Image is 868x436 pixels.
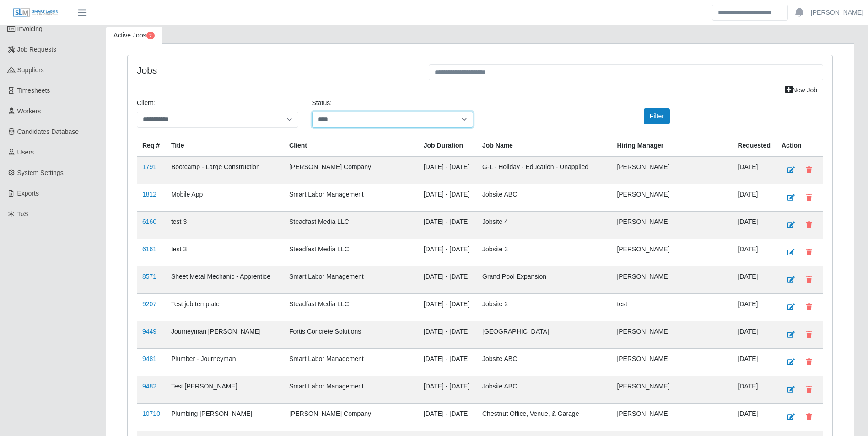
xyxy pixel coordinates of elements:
[142,328,156,335] a: 9449
[611,239,732,266] td: [PERSON_NAME]
[284,321,418,348] td: Fortis Concrete Solutions
[779,82,823,98] a: New Job
[477,293,611,321] td: Jobsite 2
[418,348,477,376] td: [DATE] - [DATE]
[611,348,732,376] td: [PERSON_NAME]
[137,98,155,108] label: Client:
[17,66,44,74] span: Suppliers
[477,184,611,211] td: Jobsite ABC
[732,293,776,321] td: [DATE]
[712,5,788,21] input: Search
[477,321,611,348] td: [GEOGRAPHIC_DATA]
[166,403,284,431] td: Plumbing [PERSON_NAME]
[732,403,776,431] td: [DATE]
[13,8,59,18] img: SLM Logo
[732,211,776,239] td: [DATE]
[418,239,477,266] td: [DATE] - [DATE]
[732,266,776,293] td: [DATE]
[732,156,776,184] td: [DATE]
[166,156,284,184] td: Bootcamp - Large Construction
[418,293,477,321] td: [DATE] - [DATE]
[418,376,477,403] td: [DATE] - [DATE]
[732,321,776,348] td: [DATE]
[284,403,418,431] td: [PERSON_NAME] Company
[284,348,418,376] td: Smart Labor Management
[142,383,156,390] a: 9482
[17,210,28,218] span: ToS
[17,169,64,176] span: System Settings
[732,184,776,211] td: [DATE]
[166,348,284,376] td: Plumber - Journeyman
[611,156,732,184] td: [PERSON_NAME]
[477,266,611,293] td: Grand Pool Expansion
[418,184,477,211] td: [DATE] - [DATE]
[477,156,611,184] td: G-L - Holiday - Education - Unapplied
[611,211,732,239] td: [PERSON_NAME]
[477,376,611,403] td: Jobsite ABC
[611,135,732,156] th: Hiring Manager
[312,98,332,108] label: Status:
[644,108,670,124] button: Filter
[611,403,732,431] td: [PERSON_NAME]
[418,403,477,431] td: [DATE] - [DATE]
[284,211,418,239] td: Steadfast Media LLC
[284,266,418,293] td: Smart Labor Management
[418,211,477,239] td: [DATE] - [DATE]
[611,184,732,211] td: [PERSON_NAME]
[142,218,156,225] a: 6160
[284,135,418,156] th: Client
[611,376,732,403] td: [PERSON_NAME]
[477,348,611,376] td: Jobsite ABC
[166,266,284,293] td: Sheet Metal Mechanic - Apprentice
[17,87,50,94] span: Timesheets
[142,191,156,198] a: 1812
[17,25,43,32] span: Invoicing
[146,32,155,39] span: Pending Jobs
[166,135,284,156] th: Title
[142,163,156,170] a: 1791
[611,293,732,321] td: test
[166,321,284,348] td: Journeyman [PERSON_NAME]
[284,376,418,403] td: Smart Labor Management
[732,239,776,266] td: [DATE]
[732,135,776,156] th: Requested
[611,266,732,293] td: [PERSON_NAME]
[811,8,863,17] a: [PERSON_NAME]
[418,266,477,293] td: [DATE] - [DATE]
[142,410,160,417] a: 10710
[418,135,477,156] th: Job Duration
[142,245,156,253] a: 6161
[17,107,41,115] span: Workers
[166,184,284,211] td: Mobile App
[17,190,39,197] span: Exports
[166,376,284,403] td: Test [PERSON_NAME]
[17,46,57,53] span: Job Requests
[284,293,418,321] td: Steadfast Media LLC
[166,293,284,321] td: Test job template
[17,128,79,135] span: Candidates Database
[776,135,823,156] th: Action
[732,348,776,376] td: [DATE]
[418,156,477,184] td: [DATE] - [DATE]
[284,156,418,184] td: [PERSON_NAME] Company
[17,149,34,156] span: Users
[106,27,162,44] a: Active Jobs
[284,184,418,211] td: Smart Labor Management
[166,239,284,266] td: test 3
[166,211,284,239] td: test 3
[477,211,611,239] td: Jobsite 4
[732,376,776,403] td: [DATE]
[418,321,477,348] td: [DATE] - [DATE]
[137,64,415,76] h4: Jobs
[477,403,611,431] td: Chestnut Office, Venue, & Garage
[142,300,156,308] a: 9207
[284,239,418,266] td: Steadfast Media LLC
[611,321,732,348] td: [PERSON_NAME]
[477,135,611,156] th: Job Name
[142,273,156,280] a: 8571
[477,239,611,266] td: Jobsite 3
[142,355,156,362] a: 9481
[137,135,166,156] th: Req #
